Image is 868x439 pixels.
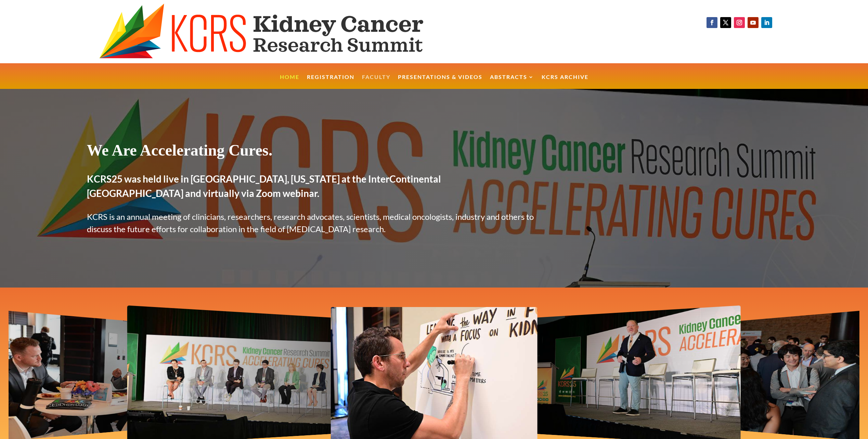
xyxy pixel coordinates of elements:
h2: KCRS25 was held live in [GEOGRAPHIC_DATA], [US_STATE] at the InterContinental [GEOGRAPHIC_DATA] a... [87,172,537,204]
a: Follow on Instagram [734,17,745,28]
a: Follow on X [720,17,731,28]
a: KCRS Archive [542,75,588,89]
a: Follow on Facebook [707,17,717,28]
a: Registration [307,75,354,89]
a: Home [280,75,299,89]
p: KCRS is an annual meeting of clinicians, researchers, research advocates, scientists, medical onc... [87,211,537,235]
img: KCRS generic logo wide [99,3,463,60]
a: Follow on LinkedIn [761,17,772,28]
a: Abstracts [490,75,534,89]
a: Follow on Youtube [748,17,759,28]
a: Faculty [362,75,390,89]
a: Presentations & Videos [398,75,482,89]
h1: We Are Accelerating Cures. [87,141,537,163]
